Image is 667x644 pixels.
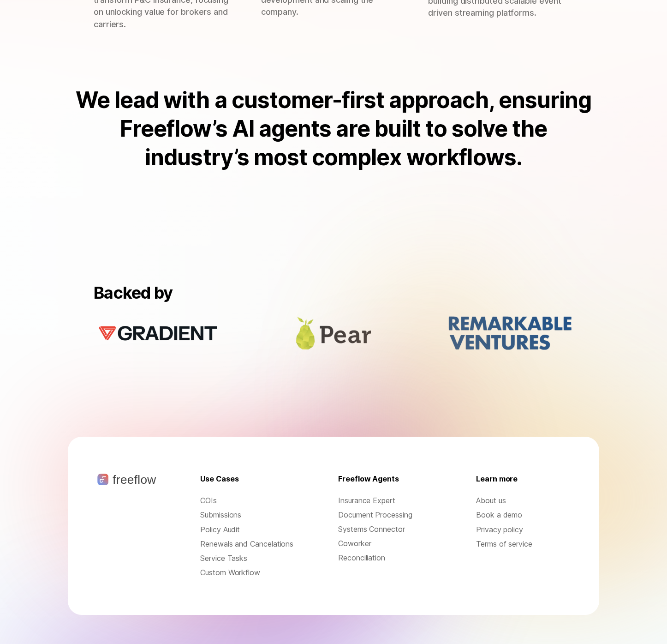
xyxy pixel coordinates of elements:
a: Custom Workflow [200,567,294,578]
a: COIs [200,495,294,506]
div: Document Processing [338,510,432,520]
a: Service Tasks [200,553,294,564]
p: freeflow [113,474,156,486]
p: Freeflow Agents [338,474,399,484]
div: Insurance Expert [338,495,432,506]
a: Terms of service [476,539,570,549]
a: Submissions [200,510,294,520]
a: Book a demo [476,510,570,520]
a: Renewals and Cancelations [200,539,294,549]
div: Systems Connector [338,524,432,535]
p: Use Cases [200,474,238,484]
a: About us [476,495,570,506]
a: Policy Audit [200,524,294,535]
a: Privacy policy [476,524,570,535]
h3: We lead with a customer-first approach, ensuring Freeflow’s AI agents are built to solve the indu... [68,86,599,172]
div: Reconciliation [338,553,432,563]
div: Coworker [338,538,432,549]
p: Learn more [476,474,518,484]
